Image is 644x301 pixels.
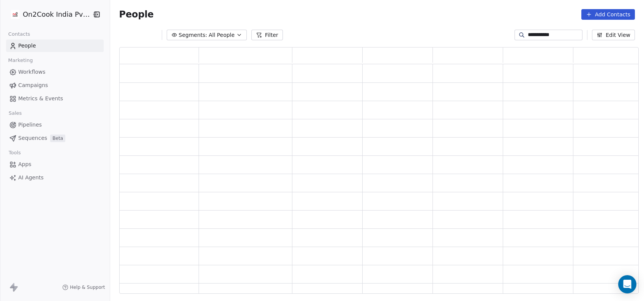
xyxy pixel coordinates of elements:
[18,174,44,182] span: AI Agents
[18,160,32,168] span: Apps
[18,81,48,89] span: Campaigns
[5,55,36,66] span: Marketing
[62,284,105,290] a: Help & Support
[120,64,644,294] div: grid
[18,134,47,142] span: Sequences
[6,66,104,78] a: Workflows
[6,158,104,171] a: Apps
[6,119,104,131] a: Pipelines
[119,9,154,20] span: People
[6,92,104,105] a: Metrics & Events
[5,29,33,40] span: Contacts
[5,147,24,158] span: Tools
[209,31,235,39] span: All People
[18,68,46,76] span: Workflows
[592,30,635,40] button: Edit View
[6,132,104,144] a: SequencesBeta
[618,275,636,293] div: Open Intercom Messenger
[18,42,36,50] span: People
[251,30,283,40] button: Filter
[18,121,42,129] span: Pipelines
[50,135,65,142] span: Beta
[6,40,104,52] a: People
[23,10,90,19] span: On2Cook India Pvt. Ltd.
[6,171,104,184] a: AI Agents
[18,95,63,103] span: Metrics & Events
[11,10,20,19] img: on2cook%20logo-04%20copy.jpg
[5,108,25,119] span: Sales
[179,31,207,39] span: Segments:
[6,79,104,92] a: Campaigns
[9,8,87,21] button: On2Cook India Pvt. Ltd.
[70,284,105,290] span: Help & Support
[581,9,635,20] button: Add Contacts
